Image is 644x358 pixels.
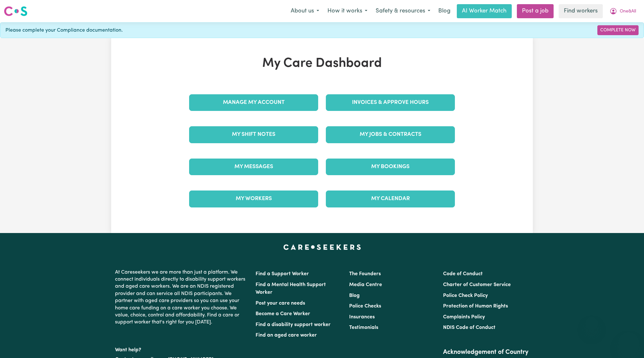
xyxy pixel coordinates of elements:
span: One&All [620,8,636,15]
a: The Founders [349,271,381,276]
button: About us [287,4,323,18]
a: Find an aged care worker [256,333,317,338]
a: Complete Now [597,25,639,35]
a: Charter of Customer Service [443,282,511,287]
a: Careseekers logo [4,4,27,19]
a: My Calendar [326,191,455,207]
p: Want help? [115,344,248,354]
a: NDIS Code of Conduct [443,325,495,330]
a: Police Check Policy [443,293,488,298]
a: My Shift Notes [189,126,318,143]
h1: My Care Dashboard [185,56,459,71]
a: My Bookings [326,159,455,175]
a: Complaints Policy [443,315,485,320]
a: Media Centre [349,282,382,287]
a: Invoices & Approve Hours [326,94,455,111]
a: My Messages [189,159,318,175]
a: Find a disability support worker [256,322,331,327]
button: How it works [323,4,372,18]
a: Find a Support Worker [256,271,309,276]
img: Careseekers logo [4,5,27,17]
a: My Workers [189,191,318,207]
a: Find workers [559,4,603,18]
a: Blog [434,4,454,18]
a: AI Worker Match [457,4,512,18]
button: Safety & resources [372,4,434,18]
a: Insurances [349,315,375,320]
a: Post your care needs [256,301,305,306]
a: Code of Conduct [443,271,483,276]
a: Protection of Human Rights [443,304,508,309]
a: Become a Care Worker [256,311,310,316]
h2: Acknowledgement of Country [443,348,529,356]
a: Post a job [517,4,554,18]
span: Please complete your Compliance documentation. [5,27,123,34]
a: Manage My Account [189,94,318,111]
iframe: Button to launch messaging window [618,332,639,353]
a: Blog [349,293,360,298]
button: My Account [605,4,640,18]
a: Find a Mental Health Support Worker [256,282,326,295]
p: At Careseekers we are more than just a platform. We connect individuals directly to disability su... [115,266,248,329]
a: Testimonials [349,325,378,330]
a: Police Checks [349,304,381,309]
iframe: Close message [585,317,598,330]
a: My Jobs & Contracts [326,126,455,143]
a: Careseekers home page [283,245,361,250]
